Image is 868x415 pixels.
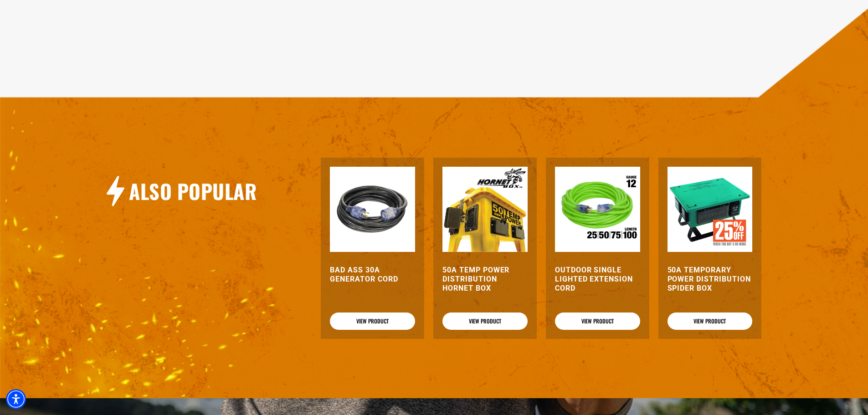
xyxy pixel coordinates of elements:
[555,167,640,252] img: Outdoor Single Lighted Extension Cord
[555,313,640,330] a: View Product
[6,389,26,409] div: Accessibility Menu
[668,313,753,330] a: View Product
[442,313,528,330] a: View Product
[330,266,415,284] a: Bad Ass 30A Generator Cord
[129,178,257,204] h2: Also Popular
[668,167,753,252] img: 50A Temporary Power Distribution Spider Box
[330,313,415,330] a: View Product
[442,266,528,293] a: 50A Temp Power Distribution Hornet Box
[442,167,528,252] img: 50A Temp Power Distribution Hornet Box
[555,266,640,293] a: Outdoor Single Lighted Extension Cord
[668,266,753,293] a: 50A Temporary Power Distribution Spider Box
[330,167,415,252] img: black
